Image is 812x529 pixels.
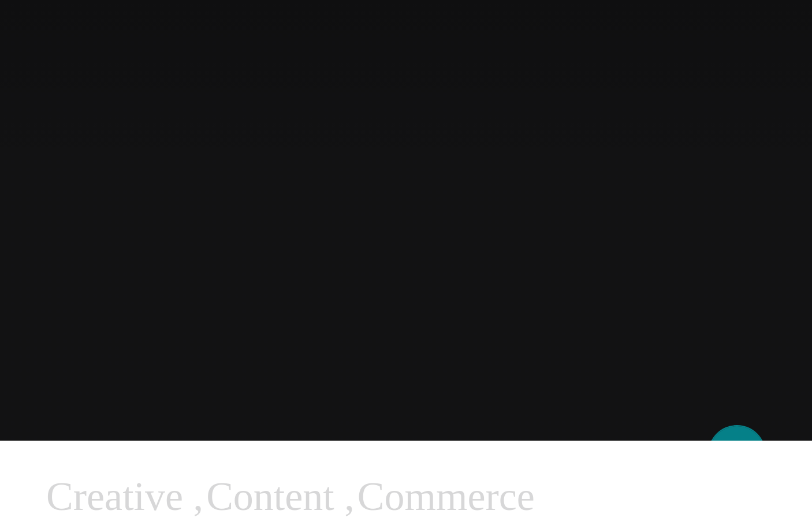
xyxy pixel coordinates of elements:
a: Creative [46,474,183,518]
a: Our Work [708,425,766,483]
a: Content [206,474,334,518]
a: Commerce [357,474,535,518]
span: , [344,474,355,518]
span: , [193,474,204,518]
